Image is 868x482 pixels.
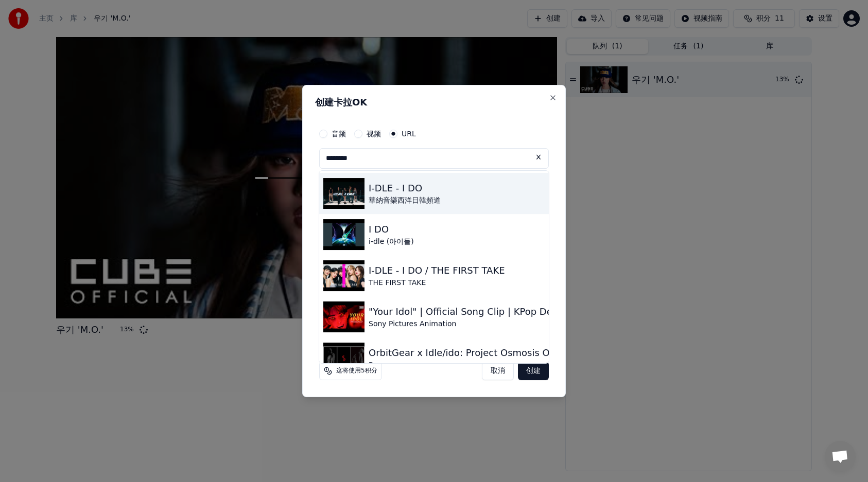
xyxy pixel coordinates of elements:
label: URL [402,130,416,137]
div: THE FIRST TAKE [369,278,505,288]
div: I DO [369,222,414,237]
img: OrbitGear x Idle/ido: Project Osmosis Overview | Techwear [323,343,364,373]
span: 这将使用5积分 [336,367,377,375]
div: OrbitGear x Idle/ido: Project Osmosis Overview | Techwear [369,346,638,360]
img: "Your Idol" | Official Song Clip | KPop Demon Hunters | Sony Animation [323,301,364,332]
img: I DO [323,219,364,250]
button: 创建 [518,362,549,380]
div: i-dle (아이들) [369,237,414,247]
h2: 创建卡拉OK [315,98,553,107]
label: 视频 [367,130,381,137]
div: I-DLE - I DO [369,181,441,195]
img: I-DLE - I DO / THE FIRST TAKE [323,260,364,291]
div: Ruey [369,360,638,370]
div: "Your Idol" | Official Song Clip | KPop Demon Hunters | Sony Animation [369,305,695,319]
img: I-DLE - I DO [323,178,364,209]
button: 取消 [482,362,514,380]
div: 華納音樂西洋日韓頻道 [369,195,441,206]
div: I-DLE - I DO / THE FIRST TAKE [369,263,505,278]
label: 音频 [332,130,346,137]
div: Sony Pictures Animation [369,319,695,329]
